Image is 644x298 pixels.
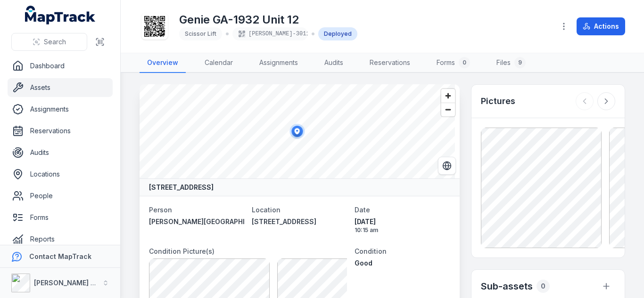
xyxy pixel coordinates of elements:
a: Files9 [489,53,533,73]
span: [STREET_ADDRESS] [252,217,316,226]
span: 10:15 am [355,226,450,234]
a: Audits [317,53,351,73]
a: Reservations [8,121,113,140]
span: Date [355,206,370,214]
div: 0 [537,280,550,293]
a: MapTrack [25,6,96,24]
a: Reports [8,230,113,249]
time: 14/08/2025, 10:15:01 am [355,217,450,234]
a: People [8,186,113,205]
button: Search [11,33,87,51]
span: Scissor Lift [185,30,216,37]
a: Locations [8,165,113,184]
span: [DATE] [355,217,450,226]
div: [PERSON_NAME]-3011 [232,27,308,40]
a: Audits [8,143,113,162]
canvas: Map [140,84,455,178]
span: Person [149,206,172,214]
a: Calendar [197,53,240,73]
a: Overview [140,53,186,73]
a: Forms0 [429,53,478,73]
div: Deployed [318,27,357,40]
button: Actions [577,17,625,35]
strong: Contact MapTrack [29,252,91,260]
h3: Pictures [481,95,515,108]
h1: Genie GA-1932 Unit 12 [179,12,357,27]
a: Assignments [8,100,113,119]
a: Assets [8,78,113,97]
span: Condition [355,247,387,255]
a: Reservations [362,53,418,73]
button: Switch to Satellite View [438,157,456,175]
span: Condition Picture(s) [149,247,215,255]
h2: Sub-assets [481,280,533,293]
div: 9 [514,57,526,68]
a: Forms [8,208,113,227]
a: [STREET_ADDRESS] [252,217,347,226]
a: Dashboard [8,56,113,75]
div: 0 [459,57,470,68]
span: Good [355,259,372,267]
a: [PERSON_NAME][GEOGRAPHIC_DATA] [149,217,244,226]
button: Zoom in [441,89,455,103]
a: Assignments [252,53,305,73]
span: Search [44,37,66,47]
strong: [STREET_ADDRESS] [149,183,214,192]
strong: [PERSON_NAME] Air [34,279,99,287]
button: Zoom out [441,103,455,116]
span: Location [252,206,281,214]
